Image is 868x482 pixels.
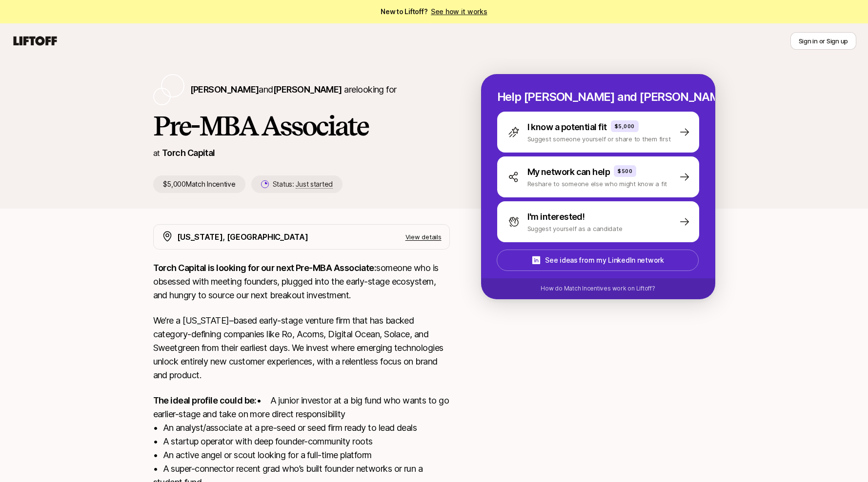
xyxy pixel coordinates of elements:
p: Reshare to someone else who might know a fit [527,179,667,189]
strong: The ideal profile could be: [153,395,257,405]
p: Help [PERSON_NAME] and [PERSON_NAME] hire [497,90,699,104]
p: Suggest yourself as a candidate [527,224,623,233]
p: We’re a [US_STATE]–based early-stage venture firm that has backed category-defining companies lik... [153,314,450,382]
p: $5,000 [615,122,635,130]
span: and [259,84,342,95]
span: Just started [296,180,333,189]
p: See ideas from my LinkedIn network [545,254,664,266]
p: I know a potential fit [527,120,607,134]
span: [PERSON_NAME] [190,84,259,95]
a: Torch Capital [162,148,215,158]
p: $5,000 Match Incentive [153,175,245,193]
button: Sign in or Sign up [790,32,856,50]
p: $500 [618,167,632,175]
p: are looking for [190,83,397,96]
strong: Torch Capital is looking for our next Pre-MBA Associate: [153,263,377,273]
p: I'm interested! [527,210,585,224]
p: Suggest someone yourself or share to them first [527,134,671,144]
p: at [153,147,160,159]
p: someone who is obsessed with meeting founders, plugged into the early-stage ecosystem, and hungry... [153,261,450,302]
span: [PERSON_NAME] [273,84,342,95]
a: See how it works [431,7,487,16]
p: How do Match Incentives work on Liftoff? [541,284,655,293]
p: Status: [273,178,333,190]
h1: Pre-MBA Associate [153,111,450,140]
span: New to Liftoff? [381,6,487,18]
p: My network can help [527,165,610,179]
button: See ideas from my LinkedIn network [497,250,699,271]
p: [US_STATE], [GEOGRAPHIC_DATA] [177,231,308,243]
p: View details [405,232,442,242]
